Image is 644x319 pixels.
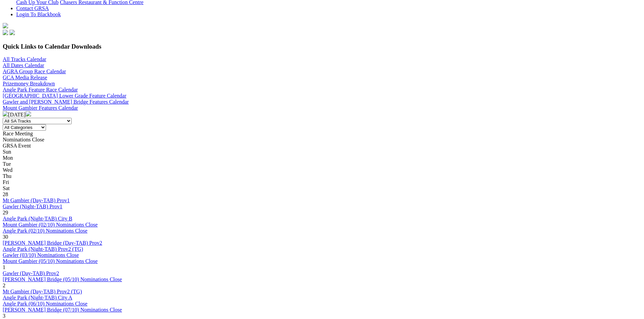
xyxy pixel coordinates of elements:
[16,5,49,11] a: Contact GRSA
[3,30,8,35] img: facebook.svg
[3,276,122,282] a: [PERSON_NAME] Bridge (05/10) Nominations Close
[3,204,62,209] a: Gawler (Night-TAB) Prov1
[16,11,61,17] a: Login To Blackbook
[3,69,66,74] a: AGRA Group Race Calendar
[3,252,79,258] a: Gawler (03/10) Nominations Close
[3,222,98,228] a: Mount Gambier (02/10) Nominations Close
[3,246,83,252] a: Angle Park (Night-TAB) Prov2 (TG)
[3,197,70,203] a: Mt Gambier (Day-TAB) Prov1
[3,270,59,276] a: Gawler (Day-TAB) Prov2
[3,43,641,50] h3: Quick Links to Calendar Downloads
[3,295,72,300] a: Angle Park (Night-TAB) City A
[3,264,5,270] span: 1
[3,105,78,111] a: Mount Gambier Features Calendar
[3,283,5,288] span: 2
[3,313,5,319] span: 3
[3,258,98,264] a: Mount Gambier (05/10) Nominations Close
[3,143,641,149] div: GRSA Event
[3,131,641,137] div: Race Meeting
[3,234,8,240] span: 30
[3,137,641,143] div: Nominations Close
[26,111,31,116] img: chevron-right-pager-white.svg
[3,173,641,179] div: Thu
[3,191,8,197] span: 28
[3,75,47,80] a: GCA Media Release
[3,149,641,155] div: Sun
[3,81,55,86] a: Prizemoney Breakdown
[9,30,15,35] img: twitter.svg
[3,240,102,246] a: [PERSON_NAME] Bridge (Day-TAB) Prov2
[3,56,46,62] a: All Tracks Calendar
[3,111,8,116] img: chevron-left-pager-white.svg
[3,216,72,221] a: Angle Park (Night-TAB) City B
[3,228,88,234] a: Angle Park (02/10) Nominations Close
[3,307,122,313] a: [PERSON_NAME] Bridge (07/10) Nominations Close
[3,210,8,215] span: 29
[3,161,641,167] div: Tue
[3,289,82,294] a: Mt Gambier (Day-TAB) Prov2 (TG)
[3,185,641,191] div: Sat
[3,155,641,161] div: Mon
[3,62,44,68] a: All Dates Calendar
[3,87,78,92] a: Angle Park Feature Race Calendar
[3,93,126,99] a: [GEOGRAPHIC_DATA] Lower Grade Feature Calendar
[3,301,88,307] a: Angle Park (06/10) Nominations Close
[3,179,641,185] div: Fri
[3,111,641,118] div: [DATE]
[3,167,641,173] div: Wed
[3,23,8,28] img: logo-grsa-white.png
[3,99,129,105] a: Gawler and [PERSON_NAME] Bridge Features Calendar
